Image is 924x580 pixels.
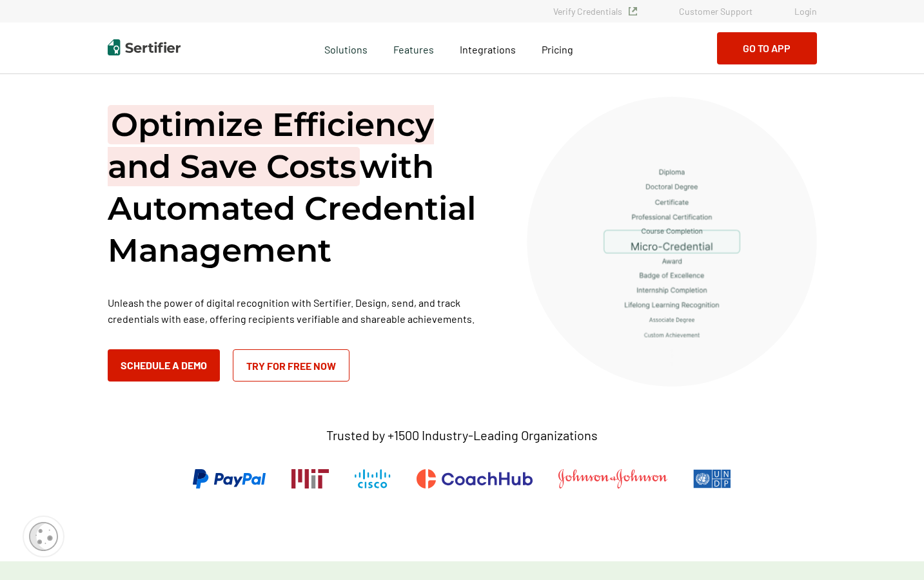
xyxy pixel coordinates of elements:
img: Massachusetts Institute of Technology [291,469,329,488]
a: Try for Free Now [233,349,349,382]
a: Verify Credentials [553,6,637,17]
p: Unleash the power of digital recognition with Sertifier. Design, send, and track credentials with... [108,295,495,327]
span: Features [393,40,434,56]
span: Integrations [460,43,516,55]
img: Sertifier | Digital Credentialing Platform [108,39,181,55]
a: Integrations [460,40,516,56]
a: Pricing [542,40,573,56]
span: Pricing [542,43,573,55]
h1: with Automated Credential Management [108,104,495,271]
g: Associate Degree [649,318,694,323]
img: Johnson & Johnson [558,469,667,488]
img: CoachHub [417,469,533,488]
img: UNDP [693,469,731,488]
img: PayPal [193,469,266,488]
button: Schedule a Demo [108,349,220,382]
p: Trusted by +1500 Industry-Leading Organizations [326,427,598,443]
img: Verified [629,7,637,15]
a: Customer Support [679,6,752,17]
img: Cisco [355,469,391,488]
button: Go to App [717,32,817,64]
span: Optimize Efficiency and Save Costs [108,105,434,186]
img: Cookie Popup Icon [29,522,58,551]
a: Login [794,6,817,17]
span: Solutions [324,40,368,56]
